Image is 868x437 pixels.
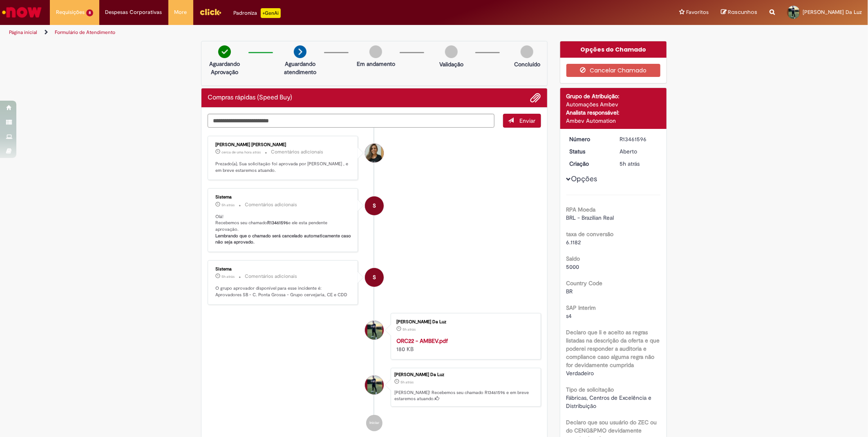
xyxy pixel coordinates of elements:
[566,386,614,393] b: Tipo de solicitação
[9,29,37,36] a: Página inicial
[566,117,661,125] div: Ambev Automation
[261,8,281,18] p: +GenAi
[566,263,579,270] span: 5000
[294,45,306,58] img: arrow-next.png
[394,372,537,377] div: [PERSON_NAME] Da Luz
[221,203,235,207] time: 29/08/2025 10:44:17
[564,147,614,155] dt: Status
[215,214,351,246] p: Olá! Recebemos seu chamado e ele esta pendente aprovação.
[6,25,573,40] ul: Trilhas de página
[86,9,93,16] span: 8
[566,92,661,100] div: Grupo de Atribuição:
[566,64,661,77] button: Cancelar Chamado
[396,320,532,324] div: [PERSON_NAME] Da Luz
[55,29,115,36] a: Formulário de Atendimento
[56,8,85,16] span: Requisições
[803,9,862,16] span: [PERSON_NAME] Da Luz
[620,160,640,167] span: 5h atrás
[394,390,537,402] p: [PERSON_NAME]! Recebemos seu chamado R13461596 e em breve estaremos atuando.
[396,337,532,353] div: 180 KB
[403,327,416,332] span: 5h atrás
[234,8,281,18] div: Padroniza
[215,267,351,272] div: Sistema
[215,142,351,147] div: [PERSON_NAME] [PERSON_NAME]
[721,9,757,16] a: Rascunhos
[445,45,458,58] img: img-circle-grey.png
[403,327,416,332] time: 29/08/2025 10:43:52
[564,135,614,143] dt: Número
[373,196,376,216] span: S
[365,321,384,340] div: Renan Oliveira Da Luz
[566,214,614,221] span: BRL - Brazilian Real
[620,160,640,167] time: 29/08/2025 10:44:05
[205,60,244,76] p: Aguardando Aprovação
[566,369,594,377] span: Verdadeiro
[221,203,235,207] span: 5h atrás
[280,60,320,76] p: Aguardando atendimento
[566,304,596,311] b: SAP Interim
[566,394,653,410] span: Fábricas, Centros de Excelência e Distribuição
[686,8,709,16] span: Favoritos
[396,337,448,345] a: ORC22 - AMBEV.pdf
[215,161,351,173] p: Prezado(a), Sua solicitação foi aprovada por [PERSON_NAME] , e em breve estaremos atuando.
[357,60,395,68] p: Em andamento
[521,45,533,58] img: img-circle-grey.png
[564,160,614,168] dt: Criação
[620,160,658,168] div: 29/08/2025 10:44:05
[365,196,384,215] div: System
[566,206,596,213] b: RPA Moeda
[365,268,384,287] div: System
[218,45,231,58] img: check-circle-green.png
[400,380,414,385] span: 5h atrás
[221,274,235,279] span: 5h atrás
[620,147,658,155] div: Aberto
[566,329,660,369] b: Declaro que li e aceito as regras listadas na descrição da oferta e que poderei responder a audit...
[245,201,297,208] small: Comentários adicionais
[566,239,581,246] span: 6.1182
[514,60,540,68] p: Concluído
[566,312,572,320] span: s4
[530,92,541,103] button: Adicionar anexos
[439,60,463,68] p: Validação
[560,41,667,58] div: Opções do Chamado
[503,114,541,128] button: Enviar
[208,94,292,101] h2: Compras rápidas (Speed Buy) Histórico de tíquete
[566,108,661,117] div: Analista responsável:
[208,114,494,128] textarea: Digite sua mensagem aqui...
[1,4,43,20] img: ServiceNow
[566,279,603,287] b: Country Code
[520,117,536,124] span: Enviar
[208,368,541,407] li: Renan Oliveira Da Luz
[400,380,414,385] time: 29/08/2025 10:44:05
[566,230,614,238] b: taxa de conversão
[271,149,323,155] small: Comentários adicionais
[221,274,235,279] time: 29/08/2025 10:44:13
[245,273,297,280] small: Comentários adicionais
[566,100,661,108] div: Automações Ambev
[728,8,757,16] span: Rascunhos
[215,285,351,298] p: O grupo aprovador disponível para esse incidente é: Aprovadores SB - C. Ponta Grossa - Grupo cerv...
[620,135,658,143] div: R13461596
[566,255,580,262] b: Saldo
[369,45,382,58] img: img-circle-grey.png
[365,144,384,162] div: Julie Santos Valeriano Da Silva
[199,6,221,18] img: click_logo_yellow_360x200.png
[267,220,288,226] b: R13461596
[373,268,376,287] span: S
[221,150,261,155] span: cerca de uma hora atrás
[105,8,162,16] span: Despesas Corporativas
[215,233,352,246] b: Lembrando que o chamado será cancelado automaticamente caso não seja aprovado.
[566,288,573,295] span: BR
[365,376,384,394] div: Renan Oliveira Da Luz
[174,8,187,16] span: More
[215,195,351,200] div: Sistema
